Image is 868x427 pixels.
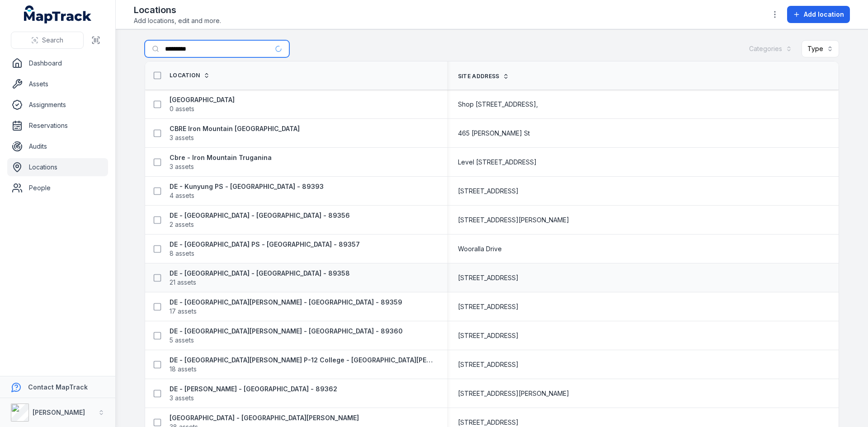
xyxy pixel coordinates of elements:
strong: DE - Kunyung PS - [GEOGRAPHIC_DATA] - 89393 [170,182,324,191]
a: Audits [7,137,108,155]
strong: [PERSON_NAME] [33,408,85,416]
span: [STREET_ADDRESS] [458,418,519,427]
a: MapTrack [24,5,92,23]
strong: DE - [GEOGRAPHIC_DATA] - [GEOGRAPHIC_DATA] - 89358 [170,269,350,278]
button: Search [11,32,84,49]
strong: Cbre - Iron Mountain Truganina [170,153,272,162]
span: Site address [458,73,500,80]
strong: [GEOGRAPHIC_DATA] - [GEOGRAPHIC_DATA][PERSON_NAME] [170,413,359,422]
span: [STREET_ADDRESS][PERSON_NAME] [458,389,569,398]
a: DE - [PERSON_NAME] - [GEOGRAPHIC_DATA] - 893623 assets [170,385,337,403]
a: People [7,179,108,197]
span: 5 assets [170,336,194,345]
a: DE - [GEOGRAPHIC_DATA] - [GEOGRAPHIC_DATA] - 893562 assets [170,211,350,229]
span: Search [42,36,63,45]
span: [STREET_ADDRESS] [458,187,519,196]
a: DE - [GEOGRAPHIC_DATA] PS - [GEOGRAPHIC_DATA] - 893578 assets [170,240,360,258]
span: 4 assets [170,191,194,200]
a: Assets [7,75,108,93]
span: 465 [PERSON_NAME] St [458,129,530,138]
span: 2 assets [170,220,194,229]
a: Cbre - Iron Mountain Truganina3 assets [170,153,272,171]
span: [STREET_ADDRESS] [458,360,519,369]
a: DE - [GEOGRAPHIC_DATA] - [GEOGRAPHIC_DATA] - 8935821 assets [170,269,350,287]
strong: DE - [GEOGRAPHIC_DATA] - [GEOGRAPHIC_DATA] - 89356 [170,211,350,220]
span: 21 assets [170,278,196,287]
a: DE - [GEOGRAPHIC_DATA][PERSON_NAME] - [GEOGRAPHIC_DATA] - 8935917 assets [170,298,402,316]
a: DE - [GEOGRAPHIC_DATA][PERSON_NAME] - [GEOGRAPHIC_DATA] - 893605 assets [170,327,403,345]
span: 17 assets [170,307,197,316]
a: DE - Kunyung PS - [GEOGRAPHIC_DATA] - 893934 assets [170,182,324,200]
a: Location [170,72,210,79]
strong: CBRE Iron Mountain [GEOGRAPHIC_DATA] [170,124,300,133]
strong: [GEOGRAPHIC_DATA] [170,95,235,104]
span: 8 assets [170,249,194,258]
span: [STREET_ADDRESS] [458,331,519,340]
a: DE - [GEOGRAPHIC_DATA][PERSON_NAME] P-12 College - [GEOGRAPHIC_DATA][PERSON_NAME]-bek - 8910318 a... [170,356,436,374]
span: 18 assets [170,365,197,374]
a: Site address [458,73,509,80]
span: 0 assets [170,104,194,113]
strong: DE - [GEOGRAPHIC_DATA] PS - [GEOGRAPHIC_DATA] - 89357 [170,240,360,249]
a: CBRE Iron Mountain [GEOGRAPHIC_DATA]3 assets [170,124,300,142]
span: Shop [STREET_ADDRESS], [458,100,538,109]
button: Add location [787,6,850,23]
strong: DE - [GEOGRAPHIC_DATA][PERSON_NAME] P-12 College - [GEOGRAPHIC_DATA][PERSON_NAME]-bek - 89103 [170,356,436,365]
strong: DE - [GEOGRAPHIC_DATA][PERSON_NAME] - [GEOGRAPHIC_DATA] - 89359 [170,298,402,307]
span: [STREET_ADDRESS] [458,302,519,311]
span: 3 assets [170,394,194,403]
span: 3 assets [170,133,194,142]
a: Assignments [7,96,108,114]
a: [GEOGRAPHIC_DATA]0 assets [170,95,235,113]
span: Add locations, edit and more. [134,16,221,25]
span: [STREET_ADDRESS][PERSON_NAME] [458,216,569,225]
a: Dashboard [7,54,108,72]
a: Locations [7,158,108,176]
span: Add location [804,10,844,19]
button: Type [802,40,839,57]
span: 3 assets [170,162,194,171]
strong: DE - [GEOGRAPHIC_DATA][PERSON_NAME] - [GEOGRAPHIC_DATA] - 89360 [170,327,403,336]
span: [STREET_ADDRESS] [458,273,519,282]
span: Wooralla Drive [458,244,502,253]
span: Location [170,72,200,79]
strong: Contact MapTrack [28,383,88,391]
span: Level [STREET_ADDRESS] [458,158,537,167]
strong: DE - [PERSON_NAME] - [GEOGRAPHIC_DATA] - 89362 [170,385,337,394]
h2: Locations [134,4,221,16]
a: Reservations [7,117,108,135]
